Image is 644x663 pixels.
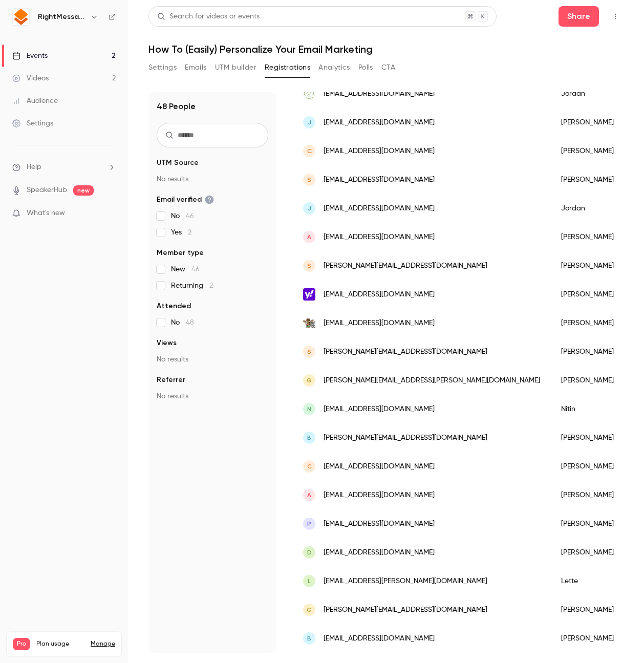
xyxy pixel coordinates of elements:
span: [EMAIL_ADDRESS][PERSON_NAME][DOMAIN_NAME] [324,576,487,587]
span: UTM Source [157,158,199,168]
span: P [307,519,311,528]
span: [EMAIL_ADDRESS][DOMAIN_NAME] [324,232,435,243]
img: dirtydogfarm.com [303,318,315,328]
span: Member type [157,248,204,258]
button: Polls [358,59,373,76]
span: L [308,576,311,586]
h1: 48 People [157,100,196,113]
span: New [171,264,200,274]
button: Share [559,6,599,27]
iframe: Noticeable Trigger [103,209,116,218]
span: What's new [27,208,65,219]
button: Settings [148,59,177,76]
p: No results [157,391,268,401]
span: [PERSON_NAME][EMAIL_ADDRESS][DOMAIN_NAME] [324,347,487,357]
img: yahoo.co.uk [303,288,315,301]
span: A [307,490,311,500]
span: G [307,605,312,614]
span: A [307,232,311,242]
div: Audience [12,96,58,106]
span: 2 [209,282,213,289]
span: [EMAIL_ADDRESS][DOMAIN_NAME] [324,289,435,300]
span: [EMAIL_ADDRESS][DOMAIN_NAME] [324,203,435,214]
span: Attended [157,301,191,311]
span: [PERSON_NAME][EMAIL_ADDRESS][DOMAIN_NAME] [324,605,487,615]
h6: RightMessage [38,12,86,22]
img: RightMessage [13,9,29,25]
span: [PERSON_NAME][EMAIL_ADDRESS][PERSON_NAME][DOMAIN_NAME] [324,375,540,386]
button: Registrations [265,59,310,76]
span: Pro [13,638,30,650]
section: facet-groups [157,158,268,401]
span: [EMAIL_ADDRESS][DOMAIN_NAME] [324,490,435,501]
span: [PERSON_NAME][EMAIL_ADDRESS][DOMAIN_NAME] [324,433,487,443]
button: Emails [185,59,206,76]
span: Referrer [157,375,185,385]
span: [EMAIL_ADDRESS][DOMAIN_NAME] [324,175,435,185]
button: CTA [381,59,395,76]
span: [EMAIL_ADDRESS][DOMAIN_NAME] [324,146,435,157]
span: [PERSON_NAME][EMAIL_ADDRESS][DOMAIN_NAME] [324,261,487,271]
span: [EMAIL_ADDRESS][DOMAIN_NAME] [324,461,435,472]
span: S [307,261,311,270]
div: Videos [12,73,49,83]
button: Analytics [318,59,350,76]
span: J [308,118,311,127]
span: [EMAIL_ADDRESS][DOMAIN_NAME] [324,89,435,99]
span: J [308,204,311,213]
span: Yes [171,227,191,238]
span: 2 [188,229,191,236]
span: 46 [191,266,200,273]
p: No results [157,174,268,184]
span: B [307,634,311,643]
span: Returning [171,281,213,291]
div: Search for videos or events [157,11,260,22]
span: C [307,462,312,471]
span: B [307,433,311,442]
img: theforagersfarm.com [303,88,315,100]
span: S [307,347,311,356]
span: No [171,211,194,221]
span: [EMAIL_ADDRESS][DOMAIN_NAME] [324,117,435,128]
p: No results [157,354,268,365]
div: Events [12,51,48,61]
li: help-dropdown-opener [12,162,116,173]
span: [EMAIL_ADDRESS][DOMAIN_NAME] [324,547,435,558]
span: new [73,185,94,196]
span: [EMAIL_ADDRESS][DOMAIN_NAME] [324,404,435,415]
span: [EMAIL_ADDRESS][DOMAIN_NAME] [324,633,435,644]
span: G [307,376,312,385]
span: Plan usage [36,640,84,648]
div: Settings [12,118,53,129]
span: D [307,548,312,557]
button: UTM builder [215,59,256,76]
a: SpeakerHub [27,185,67,196]
span: [EMAIL_ADDRESS][DOMAIN_NAME] [324,318,435,329]
span: C [307,146,312,156]
span: Views [157,338,177,348]
span: N [307,404,311,414]
span: No [171,317,194,328]
span: 48 [186,319,194,326]
a: Manage [91,640,115,648]
span: Email verified [157,195,214,205]
span: 46 [186,212,194,220]
span: Help [27,162,41,173]
h1: How To (Easily) Personalize Your Email Marketing [148,43,624,55]
span: S [307,175,311,184]
span: [EMAIL_ADDRESS][DOMAIN_NAME] [324,519,435,529]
